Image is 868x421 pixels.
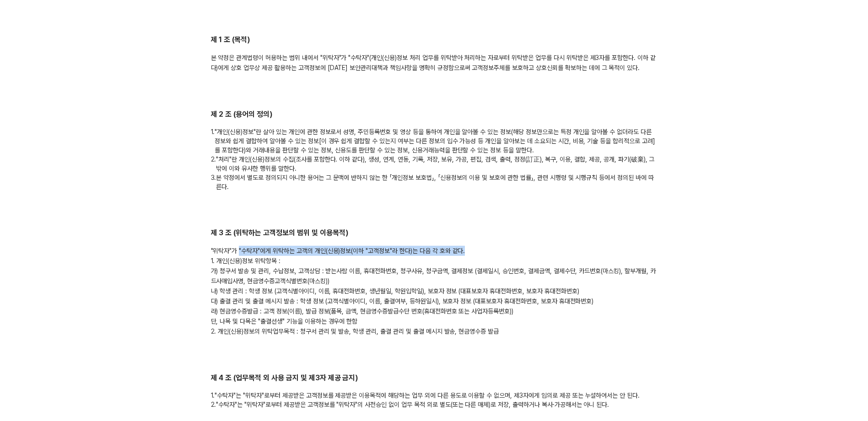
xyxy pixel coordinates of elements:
[211,109,658,120] h2: 제 2 조 (용어의 정의)
[211,400,658,409] p: "수탁자"는 "위탁자"로부터 제공받은 고객정보를 "위탁자"의 사전승인 없이 업무 목적 외로 별도(또는 다른 매체)로 저장, 출력하거나 복사·가공해서는 아니 된다.
[211,246,658,336] div: "위탁자"가 "수탁자"에게 위탁하는 고객의 개인(신용)정보(이하 "고객정보"라 한다)는 다음 각 호와 같다. 1. 개인(신용)정보 위탁항목 : 가) 청구서 발송 및 관리, 수...
[211,391,215,400] span: 1.
[211,35,658,45] h2: 제 1 조 (목적)
[211,53,658,73] div: 본 약정은 관계법령이 허용하는 범위 내에서 "위탁자"가 "수탁자"(개인(신용)정보 처리 업무를 위탁받아 처리하는 자로부터 위탁받은 업무를 다시 위탁받은 제3자를 포함한다. 이...
[211,155,658,173] p: "처리"란 개인(신용)정보의 수집(조사를 포함한다. 이하 같다), 생성, 연계, 연동, 기록, 저장, 보유, 가공, 편집, 검색, 출력, 정정(訂正), 복구, 이용, 결합, ...
[211,173,658,191] p: 본 약정에서 별도로 정의되지 아니한 용어는 그 문맥에 반하지 않는 한 「개인정보 보호법」, 「신용정보의 이용 및 보호에 관한 법률」, 관련 시행령 및 시행규칙 등에서 정의된 ...
[211,127,215,155] span: 1.
[211,400,216,409] span: 2.
[211,391,658,400] p: "수탁자"는 "위탁자"로부터 제공받은 고객정보를 제공받은 이용목적에 해당하는 업무 외에 다른 용도로 이용할 수 없으며, 제3자에게 임의로 제공 또는 누설하여서는 안 된다.
[211,373,658,383] h2: 제 4 조 (업무목적 외 사용 금지 및 제3자 제공 금지)
[211,173,216,191] span: 3.
[211,127,658,155] p: "개인(신용)정보"란 살아 있는 개인에 관한 정보로서 성명, 주민등록번호 및 영상 등을 통하여 개인을 알아볼 수 있는 정보(해당 정보만으로는 특정 개인을 알아볼 수 없더라도 ...
[211,228,658,238] h2: 제 3 조 (위탁하는 고객정보의 범위 및 이용목적)
[211,155,216,173] span: 2.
